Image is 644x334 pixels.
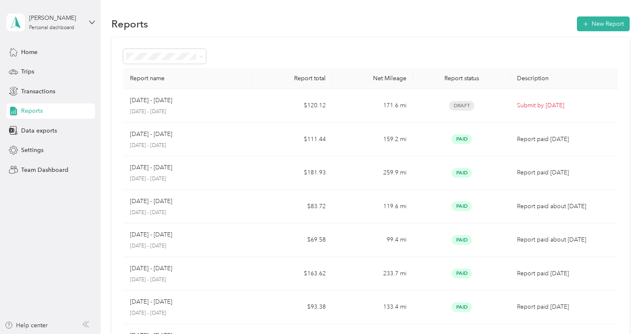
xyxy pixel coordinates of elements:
[452,302,472,312] span: Paid
[130,197,172,206] p: [DATE] - [DATE]
[130,175,246,183] p: [DATE] - [DATE]
[252,257,333,291] td: $163.62
[517,235,611,244] p: Report paid about [DATE]
[29,25,74,30] div: Personal dashboard
[333,68,413,89] th: Net Mileage
[252,156,333,190] td: $181.93
[130,96,172,105] p: [DATE] - [DATE]
[452,134,472,144] span: Paid
[5,321,48,330] button: Help center
[452,269,472,278] span: Paid
[252,223,333,257] td: $69.58
[130,242,246,250] p: [DATE] - [DATE]
[21,146,43,155] span: Settings
[517,101,611,110] p: Submit by [DATE]
[21,87,55,96] span: Transactions
[21,67,34,76] span: Trips
[130,230,172,239] p: [DATE] - [DATE]
[130,264,172,273] p: [DATE] - [DATE]
[517,168,611,177] p: Report paid [DATE]
[452,235,472,245] span: Paid
[333,89,413,123] td: 171.6 mi
[252,68,333,89] th: Report total
[130,310,246,317] p: [DATE] - [DATE]
[597,287,644,334] iframe: Everlance-gr Chat Button Frame
[130,276,246,284] p: [DATE] - [DATE]
[333,190,413,224] td: 119.6 mi
[510,68,618,89] th: Description
[333,223,413,257] td: 99.4 mi
[130,130,172,139] p: [DATE] - [DATE]
[130,297,172,307] p: [DATE] - [DATE]
[252,123,333,157] td: $111.44
[123,68,252,89] th: Report name
[252,190,333,224] td: $83.72
[21,126,57,135] span: Data exports
[517,202,611,211] p: Report paid about [DATE]
[452,201,472,211] span: Paid
[517,269,611,278] p: Report paid [DATE]
[130,142,246,149] p: [DATE] - [DATE]
[29,14,82,22] div: [PERSON_NAME]
[333,257,413,291] td: 233.7 mi
[517,135,611,144] p: Report paid [DATE]
[517,302,611,312] p: Report paid [DATE]
[420,75,503,82] div: Report status
[577,16,630,31] button: New Report
[252,89,333,123] td: $120.12
[21,106,43,115] span: Reports
[333,156,413,190] td: 259.9 mi
[21,166,68,174] span: Team Dashboard
[21,48,38,57] span: Home
[333,123,413,157] td: 159.2 mi
[452,168,472,178] span: Paid
[130,163,172,172] p: [DATE] - [DATE]
[111,19,148,28] h1: Reports
[449,101,474,111] span: Draft
[130,209,246,217] p: [DATE] - [DATE]
[130,108,246,116] p: [DATE] - [DATE]
[252,291,333,324] td: $93.38
[333,291,413,324] td: 133.4 mi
